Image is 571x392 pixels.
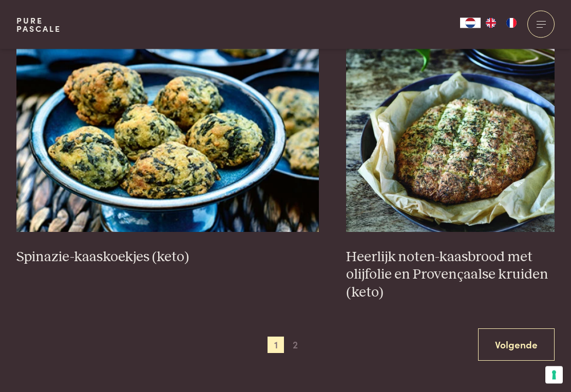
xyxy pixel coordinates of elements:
[16,16,61,33] a: PurePascale
[460,18,522,28] aside: Language selected: Nederlands
[481,18,522,28] ul: Language list
[481,18,501,28] a: EN
[460,18,481,28] div: Language
[16,27,319,266] a: Spinazie-kaaskoekjes (keto) Spinazie-kaaskoekjes (keto)
[346,27,555,302] a: Heerlijk noten-kaasbrood met olijfolie en Provençaalse kruiden (keto) Heerlijk noten-kaasbrood me...
[287,337,303,354] span: 2
[501,18,522,28] a: FR
[346,249,555,302] h3: Heerlijk noten-kaasbrood met olijfolie en Provençaalse kruiden (keto)
[16,249,319,267] h3: Spinazie-kaaskoekjes (keto)
[268,337,284,354] span: 1
[478,329,555,361] a: Volgende
[346,27,555,232] img: Heerlijk noten-kaasbrood met olijfolie en Provençaalse kruiden (keto)
[460,18,481,28] a: NL
[545,366,563,384] button: Uw voorkeuren voor toestemming voor trackingtechnologieën
[16,27,319,232] img: Spinazie-kaaskoekjes (keto)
